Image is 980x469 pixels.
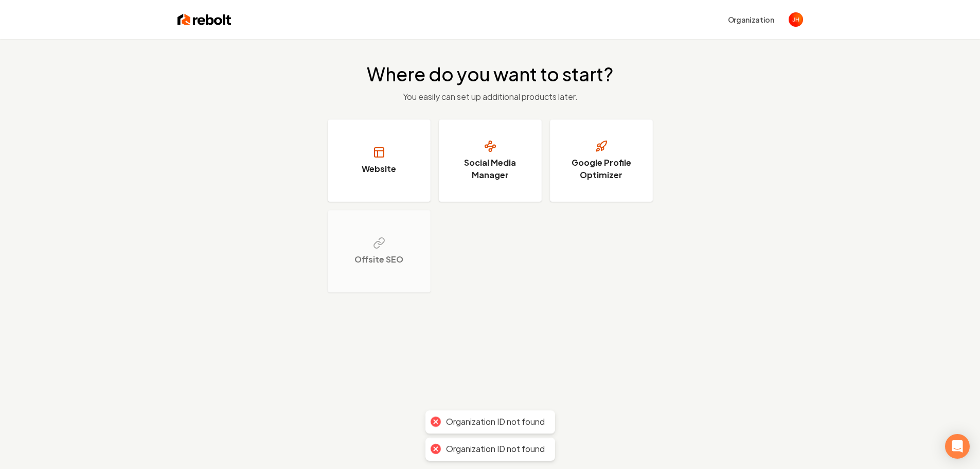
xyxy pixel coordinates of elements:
img: Jammie Hampton [789,12,803,27]
button: Google Profile Optimizer [550,119,653,202]
p: You easily can set up additional products later. [367,91,613,103]
div: Open Intercom Messenger [945,434,970,459]
h3: Website [362,163,396,175]
div: Organization ID not found [446,416,545,427]
button: Website [328,119,431,202]
img: Rebolt Logo [177,12,231,27]
h3: Offsite SEO [354,253,403,266]
h3: Google Profile Optimizer [563,157,640,181]
h3: Social Media Manager [452,157,529,181]
button: Open user button [789,12,803,27]
h2: Where do you want to start? [367,64,613,84]
button: Social Media Manager [439,119,542,202]
div: Organization ID not found [446,444,545,455]
button: Organization [722,10,780,29]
